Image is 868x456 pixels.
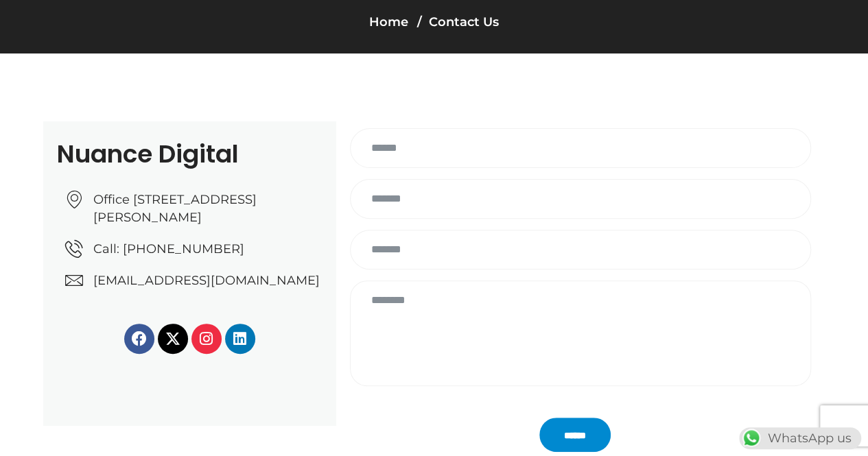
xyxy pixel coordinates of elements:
form: Contact form [343,128,819,419]
h2: Nuance Digital [57,142,322,167]
a: Office [STREET_ADDRESS][PERSON_NAME] [65,191,322,226]
img: WhatsApp [740,427,762,449]
span: Call: [PHONE_NUMBER] [90,240,244,258]
li: Contact Us [414,12,499,32]
a: Home [369,14,408,29]
div: WhatsApp us [739,427,861,449]
a: Call: [PHONE_NUMBER] [65,240,322,258]
span: Office [STREET_ADDRESS][PERSON_NAME] [90,191,322,226]
span: [EMAIL_ADDRESS][DOMAIN_NAME] [90,272,320,289]
a: WhatsAppWhatsApp us [739,431,861,446]
a: [EMAIL_ADDRESS][DOMAIN_NAME] [65,272,322,289]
